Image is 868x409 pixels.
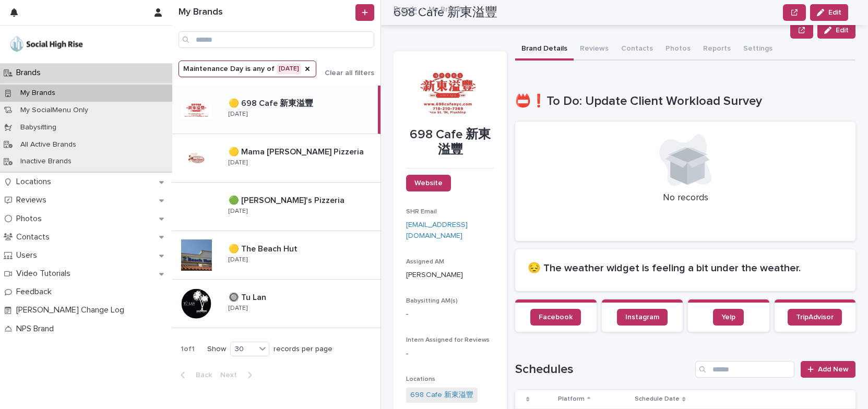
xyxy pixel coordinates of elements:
[406,209,437,215] span: SHR Email
[229,111,247,118] p: [DATE]
[316,69,374,77] button: Clear all filters
[635,393,680,405] p: Schedule Date
[737,39,779,61] button: Settings
[721,314,735,321] span: Yelp
[796,314,834,321] span: TripAdvisor
[12,123,65,132] p: Babysitting
[817,22,855,39] button: Edit
[414,179,443,187] span: Website
[172,370,216,380] button: Back
[12,89,64,98] p: My Brands
[229,159,247,166] p: [DATE]
[625,314,659,321] span: Instagram
[836,27,849,34] span: Edit
[695,361,794,378] input: Search
[12,305,133,315] p: [PERSON_NAME] Change Log
[558,393,585,405] p: Platform
[12,250,45,260] p: Users
[406,348,494,359] p: -
[229,256,247,263] p: [DATE]
[406,309,494,320] p: -
[406,270,494,281] p: [PERSON_NAME]
[12,195,55,205] p: Reviews
[231,344,256,355] div: 30
[229,97,315,109] p: 🟡 698 Cafe 新東溢豐
[617,309,668,326] a: Instagram
[515,39,574,61] button: Brand Details
[274,345,332,354] p: records per page
[229,242,300,254] p: 🟡 The Beach Hut
[406,376,435,382] span: Locations
[406,337,490,343] span: Intern Assigned for Reviews
[189,371,212,379] span: Back
[539,314,573,321] span: Facebook
[12,140,85,149] p: All Active Brands
[818,366,849,373] span: Add New
[788,309,842,326] a: TripAdvisor
[515,362,691,377] h1: Schedules
[229,145,366,157] p: 🟡 Mama [PERSON_NAME] Pizzeria
[406,221,468,239] a: [EMAIL_ADDRESS][DOMAIN_NAME]
[207,345,226,354] p: Show
[229,208,247,215] p: [DATE]
[530,309,581,326] a: Facebook
[659,39,697,61] button: Photos
[179,61,316,77] button: Maintenance Day
[406,259,444,265] span: Assigned AM
[697,39,737,61] button: Reports
[12,214,50,224] p: Photos
[179,7,353,18] h1: My Brands
[429,3,464,14] p: My Brands
[12,157,80,166] p: Inactive Brands
[410,390,473,401] a: 698 Cafe 新東溢豐
[574,39,615,61] button: Reviews
[325,69,374,77] span: Clear all filters
[172,134,381,183] a: 🟡 Mama [PERSON_NAME] Pizzeria🟡 Mama [PERSON_NAME] Pizzeria [DATE]
[172,280,381,328] a: 🔘 Tu Lan🔘 Tu Lan [DATE]
[528,262,843,274] h2: 😔 The weather widget is feeling a bit under the weather.
[179,31,374,48] input: Search
[12,106,97,115] p: My SocialMenu Only
[515,94,855,109] h1: 📛❗To Do: Update Client Workload Survey
[615,39,659,61] button: Contacts
[172,336,203,362] p: 1 of 1
[12,232,58,242] p: Contacts
[12,287,60,297] p: Feedback
[12,324,62,334] p: NPS Brand
[172,86,381,134] a: 🟡 698 Cafe 新東溢豐🟡 698 Cafe 新東溢豐 [DATE]
[12,177,60,187] p: Locations
[12,68,49,78] p: Brands
[406,175,451,191] a: Website
[406,298,458,304] span: Babysitting AM(s)
[229,305,247,312] p: [DATE]
[801,361,855,378] a: Add New
[8,34,85,55] img: o5DnuTxEQV6sW9jFYBBf
[172,183,381,231] a: 🟢 [PERSON_NAME]'s Pizzeria🟢 [PERSON_NAME]'s Pizzeria [DATE]
[216,370,260,380] button: Next
[528,193,843,204] p: No records
[172,231,381,280] a: 🟡 The Beach Hut🟡 The Beach Hut [DATE]
[229,291,268,303] p: 🔘 Tu Lan
[229,194,347,206] p: 🟢 [PERSON_NAME]'s Pizzeria
[394,2,417,14] a: Brands
[12,269,79,279] p: Video Tutorials
[406,127,494,158] p: 698 Cafe 新東溢豐
[220,371,243,379] span: Next
[713,309,744,326] a: Yelp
